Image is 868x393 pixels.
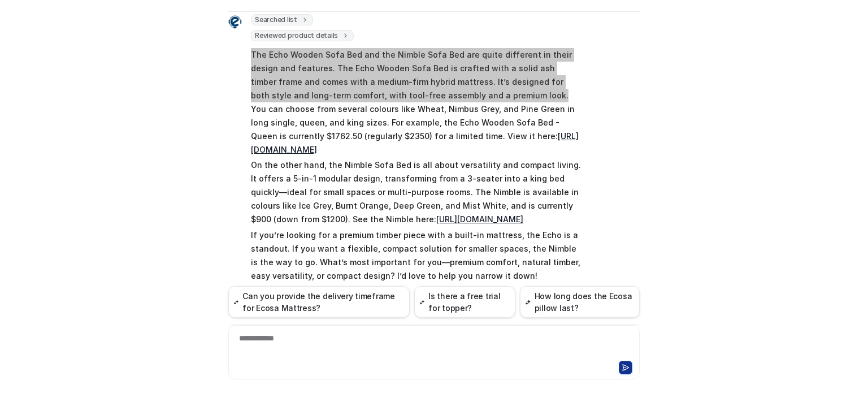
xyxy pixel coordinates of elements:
p: On the other hand, the Nimble Sofa Bed is all about versatility and compact living. It offers a 5... [251,158,581,226]
button: Is there a free trial for topper? [414,286,515,318]
p: The Echo Wooden Sofa Bed and the Nimble Sofa Bed are quite different in their design and features... [251,48,581,157]
span: Reviewed product details [251,30,354,41]
a: [URL][DOMAIN_NAME] [251,131,579,154]
p: If you’re looking for a premium timber piece with a built-in mattress, the Echo is a standout. If... [251,228,581,283]
img: Widget [228,15,242,29]
button: How long does the Ecosa pillow last? [520,286,640,318]
span: Searched list [251,14,313,25]
a: [URL][DOMAIN_NAME] [436,214,523,224]
button: Can you provide the delivery timeframe for Ecosa Mattress? [228,286,410,318]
